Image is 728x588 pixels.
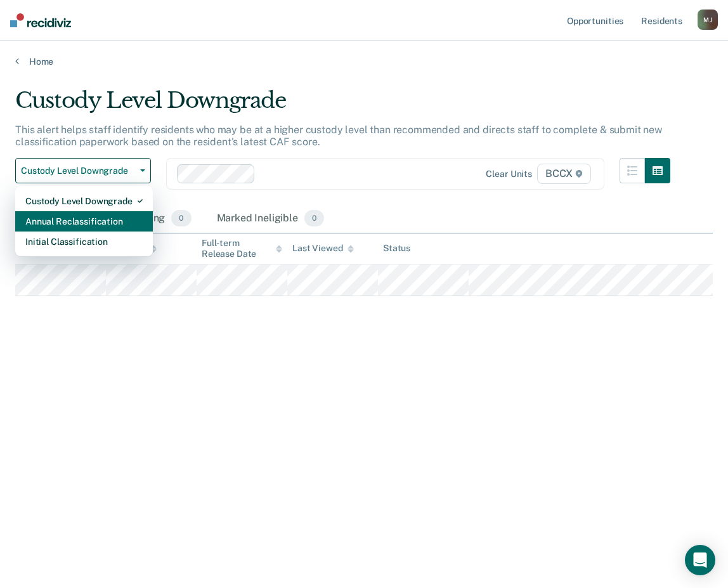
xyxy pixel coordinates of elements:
div: Open Intercom Messenger [685,545,715,575]
div: Initial Classification [25,232,143,252]
div: Annual Reclassification [25,211,143,232]
div: M J [698,10,718,30]
div: Full-term Release Date [202,238,282,259]
div: Clear units [486,169,532,180]
div: Custody Level Downgrade [15,88,670,124]
div: Custody Level Downgrade [25,191,143,211]
div: Last Viewed [292,243,354,254]
span: BCCX [537,164,591,184]
a: Home [15,56,713,67]
div: Pending0 [124,205,193,233]
span: 0 [171,210,191,226]
p: This alert helps staff identify residents who may be at a higher custody level than recommended a... [15,124,662,148]
span: Custody Level Downgrade [21,166,135,176]
span: 0 [304,210,324,226]
img: Recidiviz [10,13,71,27]
button: MJ [698,10,718,30]
button: Custody Level Downgrade [15,158,151,183]
div: Status [383,243,410,254]
div: Marked Ineligible0 [214,205,327,233]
